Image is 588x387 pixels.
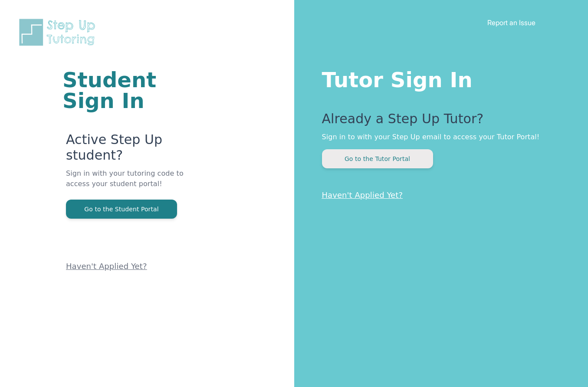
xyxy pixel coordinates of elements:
[17,17,101,47] img: Step Up Tutoring horizontal logo
[62,69,190,111] h1: Student Sign In
[66,205,177,213] a: Go to the Student Portal
[66,262,147,271] a: Haven't Applied Yet?
[487,18,535,27] a: Report an Issue
[322,111,554,132] p: Already a Step Up Tutor?
[66,200,177,219] button: Go to the Student Portal
[322,154,433,163] a: Go to the Tutor Portal
[322,66,554,90] h1: Tutor Sign In
[66,168,190,200] p: Sign in with your tutoring code to access your student portal!
[322,132,554,142] p: Sign in to with your Step Up email to access your Tutor Portal!
[322,149,433,168] button: Go to the Tutor Portal
[322,190,403,200] a: Haven't Applied Yet?
[66,132,190,168] p: Active Step Up student?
